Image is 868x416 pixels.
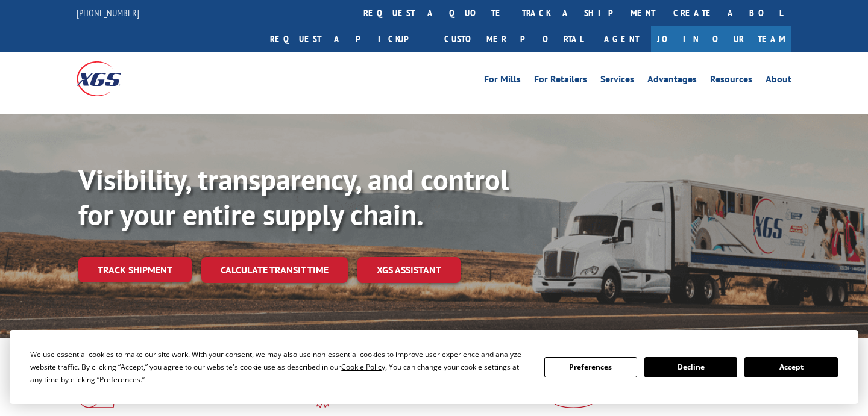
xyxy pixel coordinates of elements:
[592,26,651,52] a: Agent
[78,161,509,233] b: Visibility, transparency, and control for your entire supply chain.
[484,75,521,88] a: For Mills
[30,348,529,386] div: We use essential cookies to make our site work. With your consent, we may also use non-essential ...
[341,362,385,372] span: Cookie Policy
[744,357,837,377] button: Accept
[647,75,697,88] a: Advantages
[644,357,737,377] button: Decline
[710,75,752,88] a: Resources
[651,26,791,52] a: Join Our Team
[544,357,637,377] button: Preferences
[534,75,587,88] a: For Retailers
[600,75,634,88] a: Services
[77,7,139,19] a: [PHONE_NUMBER]
[435,26,592,52] a: Customer Portal
[10,330,858,404] div: Cookie Consent Prompt
[766,75,791,88] a: About
[78,257,192,282] a: Track shipment
[261,26,435,52] a: Request a pickup
[99,374,140,385] span: Preferences
[357,257,461,283] a: XGS ASSISTANT
[201,257,348,283] a: Calculate transit time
